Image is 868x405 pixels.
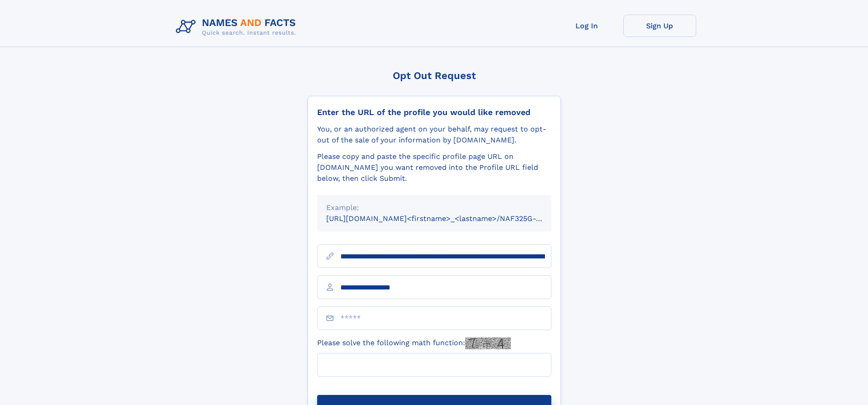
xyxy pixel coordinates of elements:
[326,214,569,223] small: [URL][DOMAIN_NAME]<firstname>_<lastname>/NAF325G-xxxxxxxx
[550,15,623,37] a: Log In
[317,337,511,349] label: Please solve the following math function:
[623,15,696,37] a: Sign Up
[317,124,551,146] div: You, or an authorized agent on your behalf, may request to opt-out of the sale of your informatio...
[317,151,551,184] div: Please copy and paste the specific profile page URL on [DOMAIN_NAME] you want removed into the Pr...
[317,107,551,117] div: Enter the URL of the profile you would like removed
[308,70,561,81] div: Opt Out Request
[172,15,303,39] img: Logo Names and Facts
[326,202,542,213] div: Example:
